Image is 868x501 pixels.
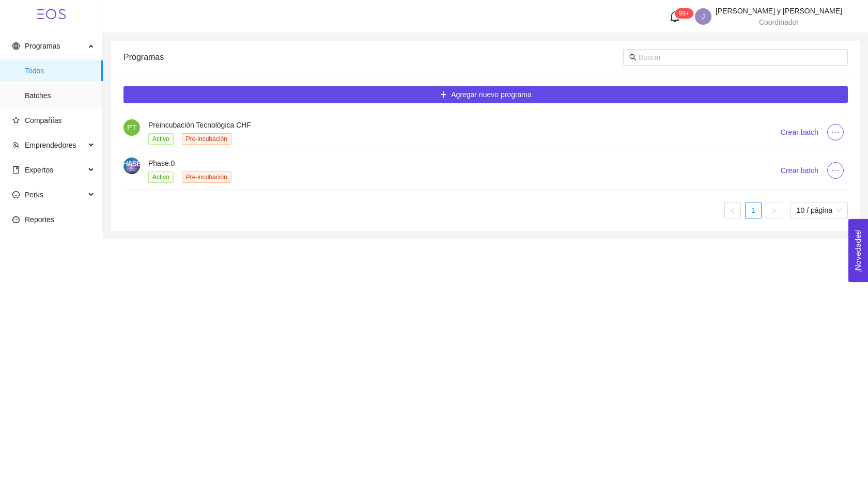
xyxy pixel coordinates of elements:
span: Expertos [25,166,53,174]
div: tamaño de página [791,202,848,218]
button: Crear batch [780,162,819,179]
span: [PERSON_NAME] y [PERSON_NAME] [716,7,842,15]
button: ellipsis [827,124,844,140]
span: bell [669,11,680,22]
span: Compañías [25,116,62,124]
button: plusAgregar nuevo programa [123,86,848,103]
span: ellipsis [828,166,843,175]
span: Activo [148,171,174,183]
img: 1706120507051-_PHASE.0%20EBCT%20SELECTION%20PROGRAM%20%281%29.png [123,158,140,174]
button: left [724,202,741,218]
button: Open Feedback Widget [848,219,868,282]
span: Crear batch [781,165,818,176]
span: Programas [25,42,60,50]
span: Pre-incubación [182,133,231,145]
h4: Phase.0 [148,158,755,169]
li: Página anterior [724,202,741,218]
span: team [12,142,20,149]
li: Página siguiente [766,202,782,218]
button: ellipsis [827,162,844,179]
button: right [766,202,782,218]
sup: 126 [675,8,693,19]
span: right [771,208,777,214]
span: Agregar nuevo programa [451,89,532,100]
span: Coordinador [759,18,799,26]
span: book [12,166,20,174]
a: 1 [746,202,761,218]
span: Emprendedores [25,141,76,149]
span: Crear batch [781,127,818,138]
span: PT [127,119,136,136]
span: 10 / página [797,202,842,218]
span: global [12,42,20,50]
button: Crear batch [780,124,819,140]
span: ellipsis [828,128,843,136]
h4: Preincubación Tecnológica CHF [148,119,755,131]
span: Activo [148,133,174,145]
span: search [629,54,637,61]
span: plus [440,91,447,99]
span: left [730,208,736,214]
div: Programas [123,42,623,72]
input: Buscar [639,52,842,63]
span: star [12,117,20,124]
span: J [701,8,705,25]
li: 1 [745,202,762,218]
span: Batches [25,85,95,106]
span: dashboard [12,216,20,223]
span: Reportes [25,215,54,224]
span: Perks [25,191,43,199]
span: Pre-incubación [182,171,231,183]
span: smile [12,191,20,198]
span: Todos [25,60,95,81]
